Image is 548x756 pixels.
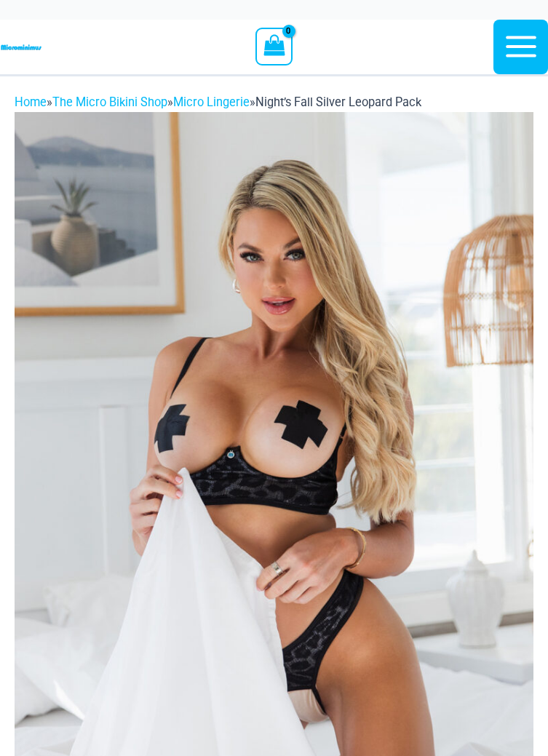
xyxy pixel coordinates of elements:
[52,95,167,109] a: The Micro Bikini Shop
[173,95,250,109] a: Micro Lingerie
[15,95,47,109] a: Home
[255,28,293,65] a: View Shopping Cart, empty
[15,95,421,109] span: » » »
[255,95,421,109] span: Night’s Fall Silver Leopard Pack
